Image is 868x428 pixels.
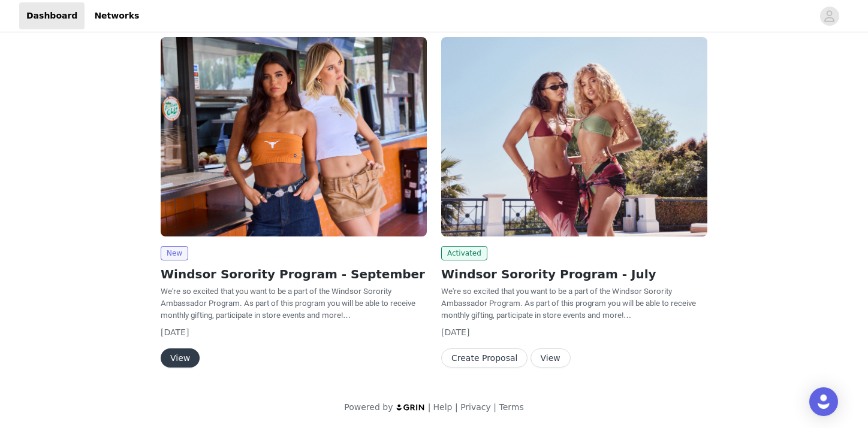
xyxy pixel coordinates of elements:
[824,7,835,26] div: avatar
[344,402,393,412] span: Powered by
[161,354,200,363] a: View
[161,287,415,320] span: We're so excited that you want to be a part of the Windsor Sorority Ambassador Program. As part o...
[433,402,453,412] a: Help
[441,246,487,260] span: Activated
[19,2,85,29] a: Dashboard
[809,387,838,416] div: Open Intercom Messenger
[161,37,427,236] img: Windsor
[460,402,491,412] a: Privacy
[441,287,696,320] span: We're so excited that you want to be a part of the Windsor Sorority Ambassador Program. As part o...
[441,265,707,283] h2: Windsor Sorority Program - July
[455,402,458,412] span: |
[161,265,427,283] h2: Windsor Sorority Program - September
[531,354,571,363] a: View
[161,327,189,337] span: [DATE]
[441,348,528,368] button: Create Proposal
[396,403,426,411] img: logo
[531,348,571,368] button: View
[161,348,200,368] button: View
[493,402,496,412] span: |
[441,327,469,337] span: [DATE]
[87,2,146,29] a: Networks
[441,37,707,236] img: Windsor
[499,402,523,412] a: Terms
[161,246,188,260] span: New
[428,402,431,412] span: |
